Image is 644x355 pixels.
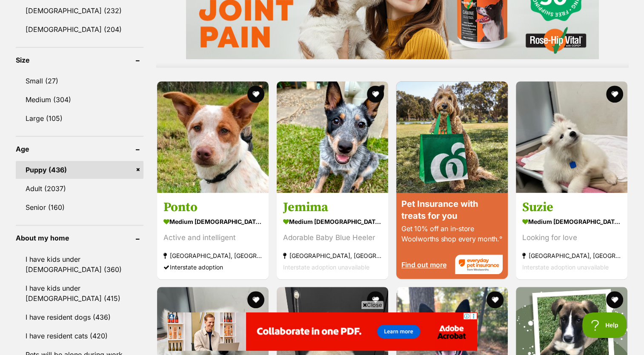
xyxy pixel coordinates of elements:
[607,291,624,308] button: favourite
[522,232,621,243] div: Looking for love
[367,291,384,308] button: favourite
[522,249,621,261] strong: [GEOGRAPHIC_DATA], [GEOGRAPHIC_DATA]
[16,91,143,109] a: Medium (304)
[247,291,264,308] button: favourite
[16,180,143,198] a: Adult (2037)
[16,234,143,242] header: About my home
[277,81,388,193] img: Jemima - Australian Cattle Dog
[16,279,143,307] a: I have kids under [DEMOGRAPHIC_DATA] (415)
[283,263,369,270] span: Interstate adoption unavailable
[283,249,382,261] strong: [GEOGRAPHIC_DATA], [GEOGRAPHIC_DATA]
[16,56,143,64] header: Size
[167,312,477,351] iframe: Advertisement
[607,86,624,103] button: favourite
[163,249,262,261] strong: [GEOGRAPHIC_DATA], [GEOGRAPHIC_DATA]
[283,215,382,227] strong: medium [DEMOGRAPHIC_DATA] Dog
[522,215,621,227] strong: medium [DEMOGRAPHIC_DATA] Dog
[163,215,262,227] strong: medium [DEMOGRAPHIC_DATA] Dog
[487,291,504,308] button: favourite
[361,301,384,309] span: Close
[163,261,262,272] div: Interstate adoption
[516,192,627,279] a: Suzie medium [DEMOGRAPHIC_DATA] Dog Looking for love [GEOGRAPHIC_DATA], [GEOGRAPHIC_DATA] Interst...
[16,308,143,326] a: I have resident dogs (436)
[367,86,384,103] button: favourite
[277,192,388,279] a: Jemima medium [DEMOGRAPHIC_DATA] Dog Adorable Baby Blue Heeler [GEOGRAPHIC_DATA], [GEOGRAPHIC_DAT...
[283,199,382,215] h3: Jemima
[16,2,143,20] a: [DEMOGRAPHIC_DATA] (232)
[16,198,143,216] a: Senior (160)
[283,232,382,243] div: Adorable Baby Blue Heeler
[16,327,143,345] a: I have resident cats (420)
[16,72,143,90] a: Small (27)
[157,81,269,193] img: Ponto - Australian Cattle Dog
[16,20,143,38] a: [DEMOGRAPHIC_DATA] (204)
[582,312,627,338] iframe: Help Scout Beacon - Open
[16,250,143,278] a: I have kids under [DEMOGRAPHIC_DATA] (360)
[163,232,262,243] div: Active and intelligent
[516,81,627,193] img: Suzie - Samoyed Dog
[522,199,621,215] h3: Suzie
[163,199,262,215] h3: Ponto
[157,192,269,279] a: Ponto medium [DEMOGRAPHIC_DATA] Dog Active and intelligent [GEOGRAPHIC_DATA], [GEOGRAPHIC_DATA] I...
[16,161,143,179] a: Puppy (436)
[16,145,143,153] header: Age
[522,263,609,270] span: Interstate adoption unavailable
[16,109,143,127] a: Large (105)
